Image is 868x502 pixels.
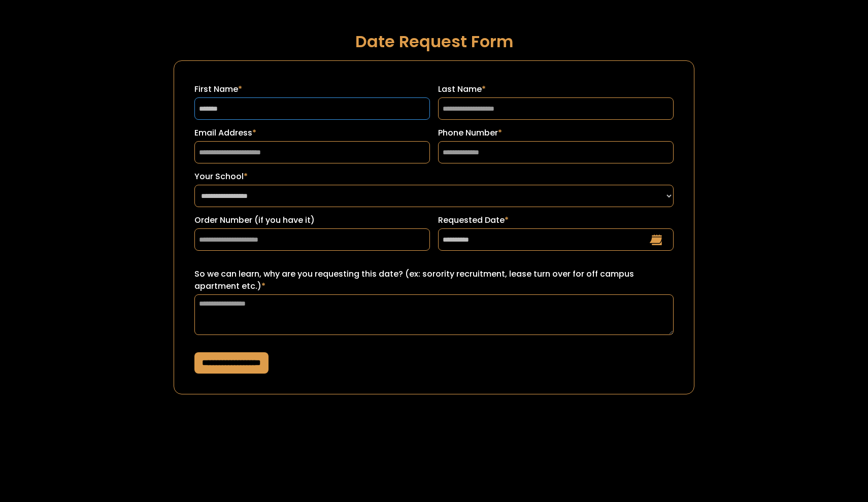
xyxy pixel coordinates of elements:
[438,127,674,139] label: Phone Number
[174,32,694,50] h1: Date Request Form
[174,60,694,394] form: Request a Date Form
[438,214,674,226] label: Requested Date
[194,214,430,226] label: Order Number (if you have it)
[194,83,430,95] label: First Name
[194,127,430,139] label: Email Address
[194,171,674,183] label: Your School
[194,268,674,292] label: So we can learn, why are you requesting this date? (ex: sorority recruitment, lease turn over for...
[438,83,674,95] label: Last Name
